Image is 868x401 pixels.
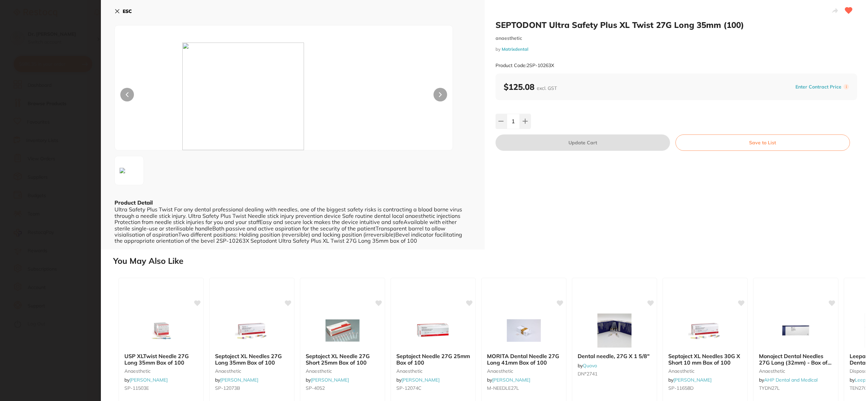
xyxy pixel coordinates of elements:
img: USP XLTwist Needle 27G Long 35mm Box of 100 [139,314,183,348]
a: [PERSON_NAME] [492,377,530,383]
small: anaesthetic [396,368,470,374]
span: by [124,377,168,383]
span: by [487,377,530,383]
img: anBn [117,165,128,176]
b: $125.08 [504,82,557,92]
b: MORITA Dental Needle 27G Long 41mm Box of 100 [487,353,561,366]
b: Septoject XL Needle 27G Short 25mm Box of 100 [306,353,379,366]
b: ESC [123,8,132,14]
small: anaesthetic [759,368,833,374]
img: Septoject XL Needles 27G Long 35mm Box of 100 [230,314,274,348]
small: anaesthetic [487,368,561,374]
small: anaesthetic [306,368,379,374]
small: anaesthetic [496,35,857,41]
img: Monoject Dental Needles 27G Long (32mm) - Box of 100 [774,314,818,348]
a: [PERSON_NAME] [401,377,440,383]
a: Quovo [583,363,597,369]
img: Septoject XL Needles 30G X Short 10 mm Box of 100 [683,314,727,348]
span: by [215,377,258,383]
small: SP-12073B [215,385,289,391]
small: by [496,47,857,52]
a: Matrixdental [502,46,528,52]
b: Septoject XL Needles 30G X Short 10 mm Box of 100 [668,353,742,366]
span: excl. GST [537,85,557,91]
button: Update Cart [496,134,670,151]
b: Dental needle, 27G X 1 5/8" [578,353,651,359]
button: ESC [115,5,132,17]
small: SP-11503E [124,385,198,391]
small: TYDN27L [759,385,833,391]
a: [PERSON_NAME] [311,377,349,383]
b: USP XLTwist Needle 27G Long 35mm Box of 100 [124,353,198,366]
label: i [843,84,849,90]
button: Enter Contract Price [793,84,843,90]
span: by [396,377,440,383]
small: anaesthetic [215,368,289,374]
small: anaesthetic [668,368,742,374]
small: SP-12074C [396,385,470,391]
img: Dental needle, 27G X 1 5/8" [592,314,637,348]
small: SP-4052 [306,385,379,391]
small: DN*2741 [578,371,651,376]
small: anaesthetic [124,368,198,374]
b: Septoject XL Needles 27G Long 35mm Box of 100 [215,353,289,366]
b: Monoject Dental Needles 27G Long (32mm) - Box of 100 [759,353,833,366]
a: [PERSON_NAME] [220,377,258,383]
span: by [759,377,818,383]
img: Septoject XL Needle 27G Short 25mm Box of 100 [320,314,365,348]
b: Product Detail [115,199,153,206]
a: AHP Dental and Medical [764,377,818,383]
span: by [578,363,597,369]
a: [PERSON_NAME] [130,377,168,383]
span: by [668,377,712,383]
small: SP-11658D [668,385,742,391]
b: Septoject Needle 27G 25mm Box of 100 [396,353,470,366]
h2: You May Also Like [113,256,865,266]
img: anBn [182,43,385,150]
button: Save to List [675,134,850,151]
small: Product Code: 2SP-10263X [496,63,554,68]
img: Septoject Needle 27G 25mm Box of 100 [411,314,455,348]
h2: SEPTODONT Ultra Safety Plus XL Twist 27G Long 35mm (100) [496,20,857,30]
a: [PERSON_NAME] [673,377,712,383]
small: M-NEEDLE27L [487,385,561,391]
span: by [306,377,349,383]
div: Ultra Safety Plus Twist For any dental professional dealing with needles, one of the biggest safe... [115,206,471,244]
img: MORITA Dental Needle 27G Long 41mm Box of 100 [502,314,546,348]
